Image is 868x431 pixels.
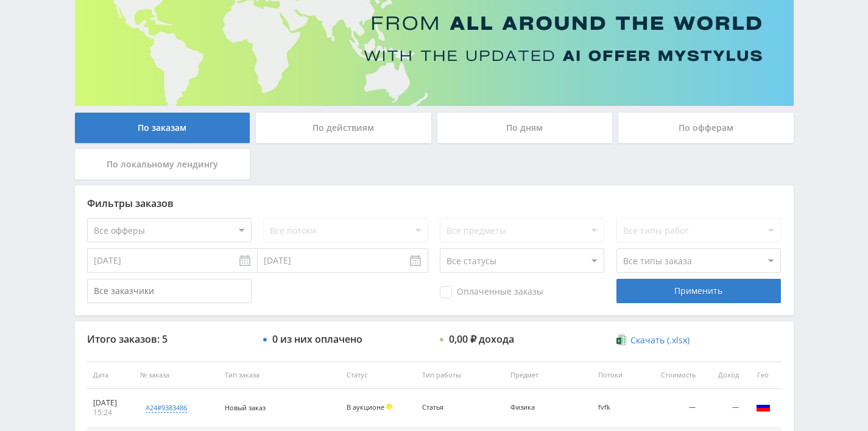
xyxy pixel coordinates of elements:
[75,149,250,180] div: По локальному лендингу
[616,279,781,303] div: Применить
[87,198,782,209] div: Фильтры заказов
[87,279,252,303] input: Все заказчики
[630,335,690,345] span: Скачать (.xlsx)
[702,362,745,389] th: Доход
[640,362,702,389] th: Стоимость
[640,389,702,427] td: —
[87,362,134,389] th: Дата
[702,389,745,427] td: —
[449,334,514,345] div: 0,00 ₽ дохода
[592,362,640,389] th: Потоки
[416,362,504,389] th: Тип работы
[616,334,627,346] img: xlsx
[225,403,266,412] span: Новый заказ
[340,362,417,389] th: Статус
[504,362,592,389] th: Предмет
[386,404,392,410] span: Холд
[618,113,794,143] div: По офферам
[146,403,187,413] div: a24#9383486
[422,404,477,412] div: Статья
[93,408,128,418] div: 15:24
[93,398,128,408] div: [DATE]
[134,362,219,389] th: № заказа
[510,404,565,412] div: Физика
[756,399,771,414] img: rus.png
[745,362,782,389] th: Гео
[256,113,431,143] div: По действиям
[75,113,250,143] div: По заказам
[598,404,634,412] div: fvfk
[347,402,384,412] span: В аукционе
[437,113,613,143] div: По дням
[219,362,340,389] th: Тип заказа
[87,334,252,345] div: Итого заказов: 5
[616,334,690,346] a: Скачать (.xlsx)
[440,286,543,298] span: Оплаченные заказы
[272,334,362,345] div: 0 из них оплачено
